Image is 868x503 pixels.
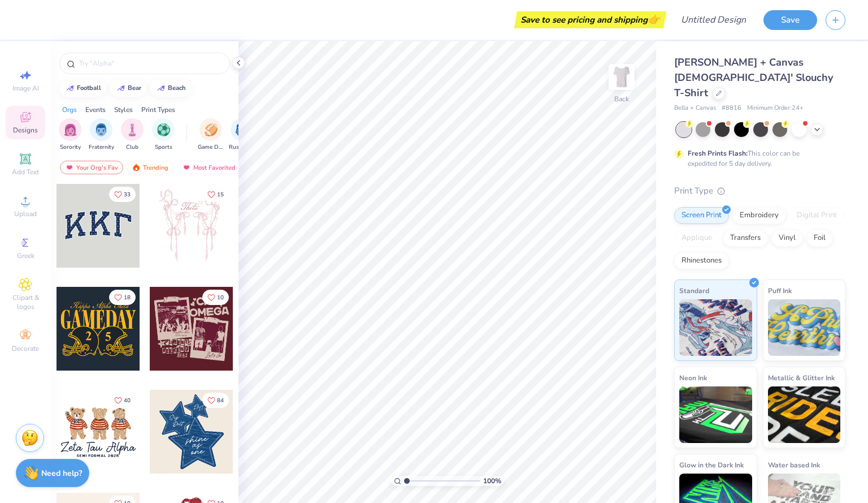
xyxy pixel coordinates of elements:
[12,167,39,177] span: Add Text
[688,149,748,158] strong: Fresh Prints Flash:
[198,143,224,152] span: Game Day
[157,123,170,136] img: Sports Image
[14,209,37,218] span: Upload
[89,143,114,152] span: Fraternity
[679,372,707,384] span: Neon Ink
[124,192,131,197] span: 33
[6,293,45,311] span: Clipart & logos
[229,118,255,152] div: filter for Rush & Bid
[109,393,136,408] button: Like
[763,10,817,30] button: Save
[89,118,114,152] button: filter button
[768,299,841,356] img: Puff Ink
[109,290,136,305] button: Like
[168,85,186,91] div: beach
[768,386,841,443] img: Metallic & Glitter Ink
[674,230,719,247] div: Applique
[205,123,218,136] img: Game Day Image
[217,192,224,197] span: 15
[126,143,138,152] span: Club
[648,12,660,26] span: 👉
[59,118,81,152] div: filter for Sorority
[674,184,845,197] div: Print Type
[217,398,224,403] span: 84
[59,118,81,152] button: filter button
[198,118,224,152] button: filter button
[674,207,729,224] div: Screen Print
[229,118,255,152] button: filter button
[41,468,82,479] strong: Need help?
[202,290,229,305] button: Like
[95,123,107,136] img: Fraternity Image
[722,104,741,113] span: # 8816
[610,66,633,88] img: Back
[157,85,166,92] img: trend_line.gif
[66,85,75,92] img: trend_line.gif
[12,344,39,353] span: Decorate
[789,207,844,224] div: Digital Print
[202,393,229,408] button: Like
[217,295,224,300] span: 10
[732,207,786,224] div: Embroidery
[152,118,175,152] div: filter for Sports
[132,164,141,171] img: trending.gif
[121,118,144,152] div: filter for Club
[124,295,131,300] span: 18
[768,285,792,296] span: Puff Ink
[688,148,827,169] div: This color can be expedited for 5 day delivery.
[155,143,172,152] span: Sports
[229,143,255,152] span: Rush & Bid
[674,252,729,269] div: Rhinestones
[679,299,752,356] img: Standard
[128,85,141,91] div: bear
[12,84,39,93] span: Image AI
[141,105,175,115] div: Print Types
[152,118,175,152] button: filter button
[517,11,663,28] div: Save to see pricing and shipping
[62,105,77,115] div: Orgs
[771,230,803,247] div: Vinyl
[126,123,138,136] img: Club Image
[17,251,34,260] span: Greek
[806,230,833,247] div: Foil
[236,123,249,136] img: Rush & Bid Image
[116,85,125,92] img: trend_line.gif
[64,123,77,136] img: Sorority Image
[679,386,752,443] img: Neon Ink
[114,105,133,115] div: Styles
[78,58,223,69] input: Try "Alpha"
[89,118,114,152] div: filter for Fraternity
[674,55,833,100] span: [PERSON_NAME] + Canvas [DEMOGRAPHIC_DATA]' Slouchy T-Shirt
[182,164,191,171] img: most_fav.gif
[121,118,144,152] button: filter button
[77,85,101,91] div: football
[768,372,835,384] span: Metallic & Glitter Ink
[110,80,146,97] button: bear
[723,230,768,247] div: Transfers
[60,143,81,152] span: Sorority
[198,118,224,152] div: filter for Game Day
[59,80,106,97] button: football
[177,161,241,174] div: Most Favorited
[60,161,123,174] div: Your Org's Fav
[747,104,804,113] span: Minimum Order: 24 +
[202,187,229,202] button: Like
[124,398,131,403] span: 40
[85,105,106,115] div: Events
[679,459,744,471] span: Glow in the Dark Ink
[483,476,501,486] span: 100 %
[672,8,755,31] input: Untitled Design
[65,164,74,171] img: most_fav.gif
[614,94,629,104] div: Back
[127,161,173,174] div: Trending
[150,80,191,97] button: beach
[13,126,38,135] span: Designs
[679,285,709,296] span: Standard
[768,459,820,471] span: Water based Ink
[674,104,716,113] span: Bella + Canvas
[109,187,136,202] button: Like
